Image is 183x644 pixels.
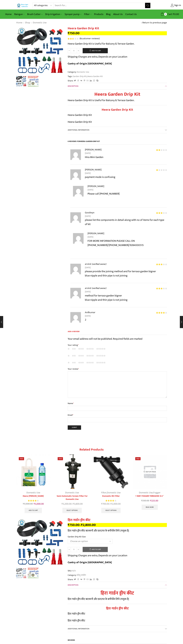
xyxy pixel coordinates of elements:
bdi: 3,000.00 [34,502,44,506]
b: Cuntry of Origin [GEOGRAPHIC_DATA] [68,61,112,66]
a: 2 of 5 stars [72,347,76,350]
p: हिरा गार्डन ड्रीप कीट बाल्कनी और छतउपर के बगीचेके लिये उपयुक्त है| [68,597,167,601]
bdi: 225.00 [150,499,158,503]
time: [DATE] [85,152,167,155]
a: Description [68,83,167,89]
a: 1 of 5 stars [68,347,70,350]
span: ₹ [73,502,74,506]
strong: [PERSON_NAME] [85,168,102,172]
strong: Heera Garden Drip Kit [102,107,133,112]
em: (verified owner) [91,286,106,290]
a: Domestic Use [26,491,40,495]
a: Select options for “Domestic RO Filter” [101,508,121,513]
a: Description [68,582,167,588]
a: 1 of 5 stars [68,354,70,357]
p: Hira Mini Garden [85,155,167,159]
a: Contact Us [124,11,138,17]
a: Heera [PERSON_NAME] [16,495,51,498]
li: 2 / 2 [28,76,39,87]
a: (6customer reviews) [80,37,100,40]
button: Add to cart [83,547,108,552]
a: Heera Garden Kit [87,75,103,78]
span: ₹ [68,522,69,528]
img: Heera Garden Drip Kit [16,518,64,566]
div: Rated 1 out of 5 [156,169,167,171]
a: 3 of 5 stars [78,354,84,357]
bdi: 750.00 [68,30,79,36]
div: 3 / 5 [92,453,130,515]
time: [DATE] [88,235,167,239]
img: Semi-Automatic Screen Filter for Domestic Use [55,455,89,489]
a: Fogger [153,491,161,495]
span: Rated out of 5 [156,212,163,214]
span: Description [68,85,78,88]
a: Home [16,21,22,25]
a: Domestic Use [65,491,79,495]
strong: [PERSON_NAME] [85,148,102,152]
span: N/A [72,569,76,572]
span: 6 [80,37,81,41]
span: Sale [135,457,141,460]
span: Tags: , [68,75,167,78]
span: ₹ [141,499,142,503]
div: , [94,491,128,495]
strong: arvind [85,286,91,290]
button: Add to cart [83,48,108,53]
div: Rated 3 out of 5 [156,212,167,214]
p: Heera Garden Drip Kit is Useful for Balcony & Terrace Garden. [68,42,167,46]
span: Heera Garden Drip Kit [80,140,100,143]
img: Placeholder [133,455,167,489]
a: Raingun [13,11,26,17]
b: Cuntry of Origin [GEOGRAPHIC_DATA] [68,560,112,565]
a: 2 of 5 stars [72,354,76,357]
span: Description [68,583,78,586]
a: Products [93,11,105,17]
input: Product quantity [71,547,77,552]
img: Heera Garden Drip Kit [15,568,26,579]
time: [DATE] [88,188,167,192]
p: FOR MORE INFORMATION PLEASE CALL ON [PHONE_NUMBER]/[PHONE_NUMBER]/9284000515 [88,239,167,247]
p: please list the components in detail along with no of items for each type of kit [85,218,167,226]
a: 4 of 5 stars [86,361,94,364]
span: Sign in [174,4,181,7]
div: , [133,491,167,495]
span: ₹ [173,12,174,16]
span: Rated out of 5 [28,499,37,502]
span: Category: [68,70,89,74]
span: Additional information [68,627,89,630]
span: ₹ [81,522,83,528]
span: ₹ [23,502,24,506]
strong: [PERSON_NAME] [88,231,104,235]
span: – [55,502,89,506]
span: Additional information [68,128,89,131]
strong: [PERSON_NAME] [88,184,104,188]
a: घरेलू उपयोग [76,573,86,577]
span: ₹ [34,502,35,506]
li: 1 / 2 [15,568,26,578]
a: Domestic Use [139,491,153,495]
span: Rated out of 5 [156,312,165,314]
a: Drip Irrigation [44,11,63,17]
span: 0 [164,13,167,16]
span: Rated out of 5 [156,169,158,171]
a: Filter [83,11,93,17]
a: Sign in [154,3,181,8]
a: Add to cart: “Heera Vermi Nursery” [25,508,42,513]
label: Email [68,413,167,417]
bdi: 0.00 [173,12,179,16]
strong: हिरा गार्डन ड्रीप कीट [101,589,134,597]
span: Rated out of 5 [156,288,163,289]
input: Product quantity [71,48,77,53]
h1: Heera Garden Drip Kit [68,27,167,30]
strong: Heera Garden Drip Kit [94,90,140,98]
bdi: 250.00 [141,499,149,503]
a: Additional information [68,626,167,632]
span: Cart [167,12,172,16]
p: Please call [PHONE_NUMBER] [88,192,167,196]
a: Garden Drip Kit [72,75,87,78]
div: Rated 2.67 out of 5 [68,38,78,40]
span: – [94,502,128,506]
a: Additional information [68,127,167,133]
div: 1 / 5 [15,453,52,515]
span: ₹ [62,502,63,506]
